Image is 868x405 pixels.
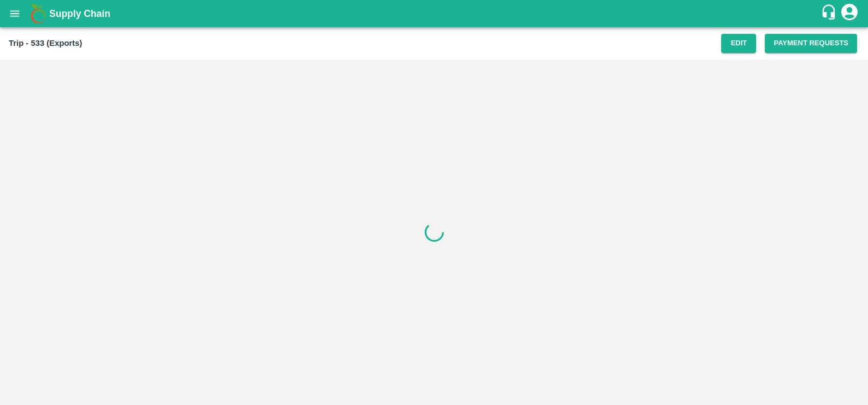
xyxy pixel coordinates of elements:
img: logo [27,3,49,25]
div: customer-support [821,4,840,23]
b: Supply Chain [49,8,110,19]
a: Supply Chain [49,6,821,21]
button: open drawer [2,1,27,26]
button: Edit [721,34,756,53]
button: Payment Requests [765,34,857,53]
b: Trip - 533 (Exports) [9,39,82,47]
div: account of current user [840,2,859,25]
